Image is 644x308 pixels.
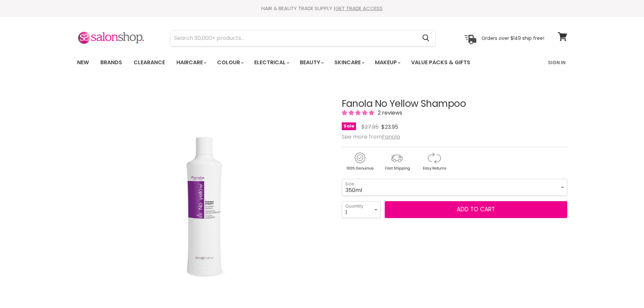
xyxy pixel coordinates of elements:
[335,5,383,12] a: GET TRADE ACCESS
[69,5,576,12] div: HAIR & BEAUTY TRADE SUPPLY |
[95,55,127,70] a: Brands
[417,30,435,46] button: Search
[481,35,544,41] p: Orders over $149 ship free!
[249,55,293,70] a: Electrical
[370,55,405,70] a: Makeup
[212,55,248,70] a: Colour
[329,55,368,70] a: Skincare
[544,55,570,70] a: Sign In
[170,30,435,46] form: Product
[361,123,379,131] span: $27.95
[342,201,381,218] select: Quantity
[128,55,170,70] a: Clearance
[342,99,567,109] h1: Fanola No Yellow Shampoo
[295,55,328,70] a: Beauty
[342,133,400,141] span: See more from
[171,55,211,70] a: Haircare
[342,122,356,130] span: Sale
[385,201,567,218] button: Add to cart
[171,30,417,46] input: Search
[72,55,94,70] a: New
[376,109,402,117] span: 2 reviews
[416,151,452,172] img: returns.gif
[342,151,378,172] img: genuine.gif
[72,53,510,72] ul: Main menu
[379,151,415,172] img: shipping.gif
[342,109,376,117] span: 5.00 stars
[381,123,398,131] span: $23.95
[382,133,400,141] a: Fanola
[69,53,576,72] nav: Main
[406,55,475,70] a: Value Packs & Gifts
[457,205,495,213] span: Add to cart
